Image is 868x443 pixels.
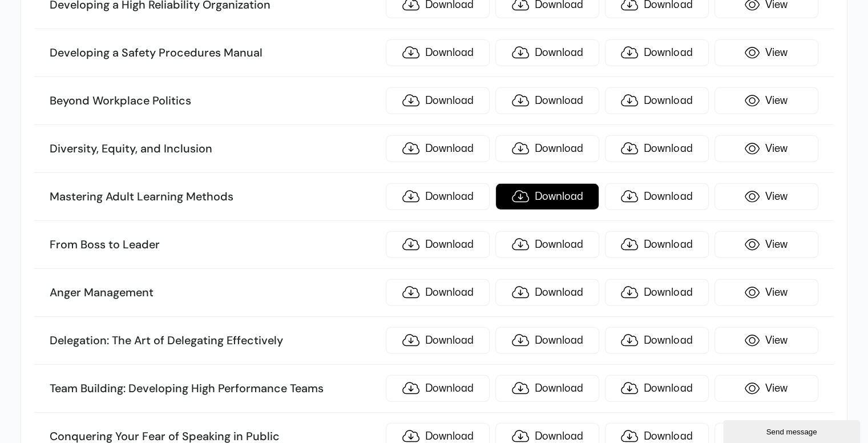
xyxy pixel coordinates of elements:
[50,190,380,204] h3: Mastering Adult Learning Methods
[50,285,380,300] h3: Anger Management
[386,231,490,258] a: Download
[714,183,818,210] a: View
[495,279,599,306] a: Download
[605,327,709,354] a: Download
[714,279,818,306] a: View
[714,375,818,402] a: View
[714,135,818,162] a: View
[50,94,380,108] h3: Beyond Workplace Politics
[495,135,599,162] a: Download
[605,183,709,210] a: Download
[386,87,490,114] a: Download
[495,327,599,354] a: Download
[386,135,490,162] a: Download
[50,333,380,348] h3: Delegation: The Art of Delegating Effectively
[495,231,599,258] a: Download
[495,375,599,402] a: Download
[605,87,709,114] a: Download
[50,142,380,156] h3: Diversity, Equity, and Inclusion
[714,327,818,354] a: View
[386,327,490,354] a: Download
[723,418,862,443] iframe: chat widget
[50,46,380,61] h3: Developing a Safety Procedures Manual
[605,279,709,306] a: Download
[605,375,709,402] a: Download
[386,279,490,306] a: Download
[386,183,490,210] a: Download
[50,237,380,252] h3: From Boss to Leader
[714,39,818,66] a: View
[50,381,380,396] h3: Team Building: Developing High Performance Teams
[714,231,818,258] a: View
[605,39,709,66] a: Download
[495,39,599,66] a: Download
[386,39,490,66] a: Download
[605,231,709,258] a: Download
[386,375,490,402] a: Download
[714,87,818,114] a: View
[495,183,599,210] a: Download
[605,135,709,162] a: Download
[495,87,599,114] a: Download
